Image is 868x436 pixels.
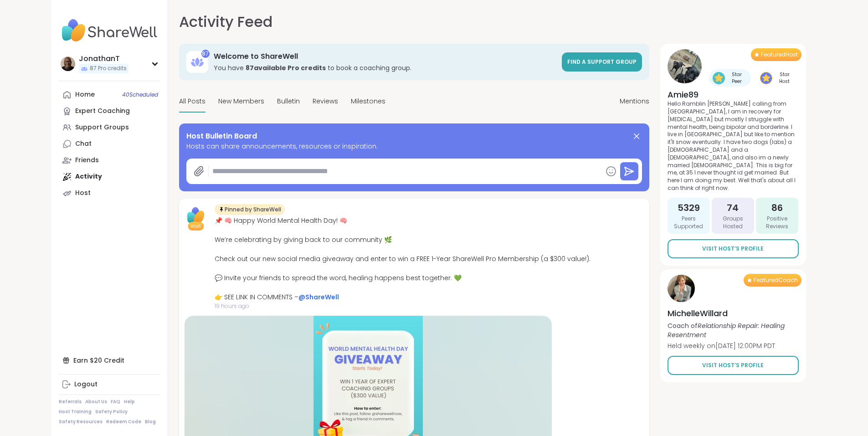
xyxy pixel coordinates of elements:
a: Help [124,399,135,405]
span: 86 [771,201,783,214]
p: Held weekly on [DATE] 12:00PM PDT [668,341,799,350]
span: Star Host [774,71,795,85]
span: Find a support group [567,58,637,66]
p: Coach of [668,321,799,339]
span: Hosts can share announcements, resources or inspiration. [186,142,642,151]
img: Star Host [760,72,772,84]
a: Home40Scheduled [59,87,160,103]
div: Pinned by ShareWell [215,204,285,215]
img: JonathanT [61,56,75,71]
a: FAQ [111,399,120,405]
div: Expert Coaching [75,107,130,116]
span: Milestones [351,97,385,106]
a: Host Training [59,409,92,415]
div: Support Groups [75,123,129,132]
h4: MichelleWillard [668,308,799,319]
b: 87 available Pro credit s [246,63,326,72]
img: ShareWell Nav Logo [59,15,160,46]
span: Reviews [313,97,338,106]
span: 40 Scheduled [122,91,158,98]
a: Safety Policy [95,409,128,415]
div: Chat [75,139,92,149]
span: Visit Host’s Profile [702,361,764,369]
span: Featured Host [761,51,798,58]
span: 19 hours ago [215,302,591,310]
div: 87 [201,50,210,58]
a: Safety Resources [59,419,103,425]
div: JonathanT [79,54,128,64]
a: Host [59,185,160,201]
div: Host [75,189,91,198]
a: Chat [59,136,160,152]
a: Logout [59,376,160,393]
span: Featured Coach [754,277,798,284]
span: Star Peer [727,71,747,85]
div: Home [75,90,95,99]
img: Amie89 [668,49,702,83]
a: Visit Host’s Profile [668,356,799,375]
span: Mentions [620,97,649,106]
a: Blog [145,419,156,425]
img: Star Peer [713,72,725,84]
a: @ShareWell [298,292,339,302]
a: Visit Host’s Profile [668,239,799,258]
div: 📌 🧠 Happy World Mental Health Day! 🧠 We’re celebrating by giving back to our community 🌿 Check ou... [215,216,591,302]
span: Bulletin [277,97,300,106]
div: Friends [75,156,99,165]
span: Host [190,223,201,230]
span: Visit Host’s Profile [702,245,764,253]
p: Hello Ramblin [PERSON_NAME] calling from [GEOGRAPHIC_DATA], I am in recovery for [MEDICAL_DATA] b... [668,100,799,192]
span: Positive Reviews [760,215,795,231]
span: Peers Supported [671,215,706,231]
span: New Members [218,97,264,106]
span: 87 Pro credits [90,65,127,72]
div: Earn $20 Credit [59,352,160,369]
i: Relationship Repair: Healing Resentment [668,321,785,339]
span: 5329 [678,201,700,214]
div: Logout [74,380,98,389]
img: ShareWell [185,204,207,227]
a: Friends [59,152,160,169]
a: Support Groups [59,119,160,136]
h4: Amie89 [668,89,799,100]
span: 74 [727,201,739,214]
a: Redeem Code [106,419,141,425]
span: Groups Hosted [715,215,750,231]
a: Expert Coaching [59,103,160,119]
h3: You have to book a coaching group. [214,63,556,72]
h1: Activity Feed [179,11,272,33]
a: Referrals [59,399,82,405]
span: All Posts [179,97,205,106]
span: Host Bulletin Board [186,131,257,142]
img: MichelleWillard [668,275,695,302]
a: About Us [85,399,107,405]
a: Find a support group [562,52,642,72]
h3: Welcome to ShareWell [214,51,556,62]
